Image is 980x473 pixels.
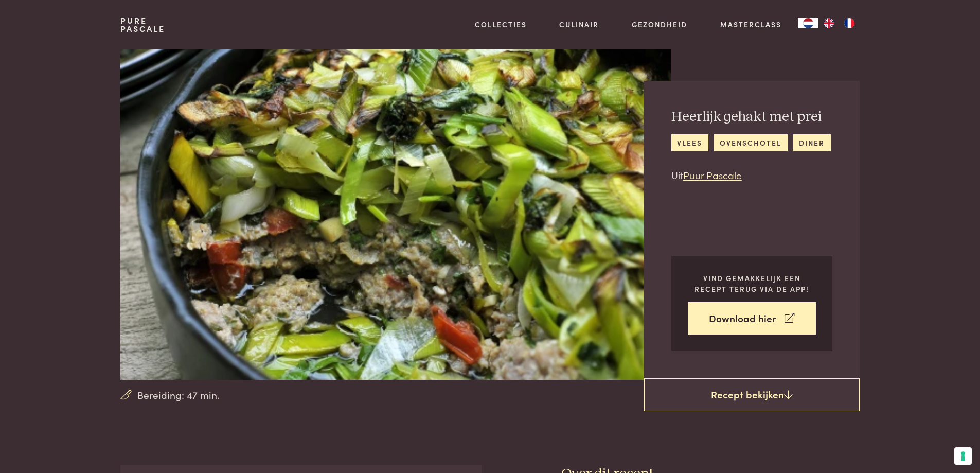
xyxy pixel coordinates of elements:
[120,49,670,380] img: Heerlijk gehakt met prei
[798,18,860,28] aside: Language selected: Nederlands
[671,168,831,183] p: Uit
[954,447,972,465] button: Uw voorkeuren voor toestemming voor trackingtechnologieën
[120,16,165,33] a: PurePascale
[818,18,860,28] ul: Language list
[559,19,599,30] a: Culinair
[137,388,220,402] span: Bereiding: 47 min.
[671,108,831,126] h2: Heerlijk gehakt met prei
[475,19,527,30] a: Collecties
[720,19,781,30] a: Masterclass
[688,302,816,335] a: Download hier
[688,273,816,294] p: Vind gemakkelijk een recept terug via de app!
[671,134,708,151] a: vlees
[683,168,742,182] a: Puur Pascale
[839,18,860,28] a: FR
[798,18,818,28] div: Language
[632,19,687,30] a: Gezondheid
[644,378,860,411] a: Recept bekijken
[798,18,818,28] a: NL
[793,134,831,151] a: diner
[818,18,839,28] a: EN
[714,134,788,151] a: ovenschotel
